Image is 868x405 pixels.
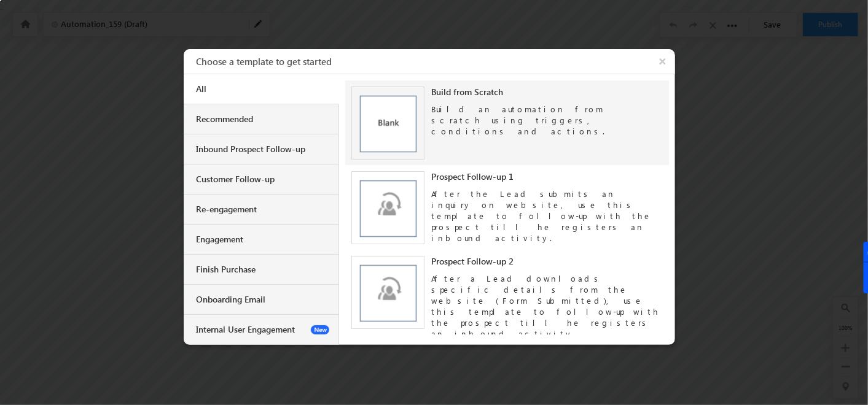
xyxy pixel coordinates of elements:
div: Onboarding Email [196,294,329,305]
div: Build from Scratch [431,87,663,98]
div: Recommended [196,114,329,125]
img: prospect.png [351,171,424,244]
div: Customer Follow-up [196,174,329,185]
div: Build an automation from scratch using triggers, conditions and actions. [431,98,663,137]
div: Re-engagement [196,204,329,215]
div: Finish Purchase [196,264,329,275]
img: prospect.png [351,256,424,329]
div: Engagement [196,234,329,245]
div: Internal User Engagement [196,324,329,335]
div: Inbound Prospect Follow-up [196,144,329,155]
div: All [196,83,329,94]
img: blank_template.png [351,87,424,160]
div: After the Lead submits an inquiry on website, use this template to follow-up with the prospect ti... [431,182,663,244]
div: Prospect Follow-up 1 [431,171,663,182]
h3: Choose a template to get started [196,49,675,74]
div: Prospect Follow-up 2 [431,256,663,267]
button: × [653,49,676,74]
div: After a Lead downloads specific details from the website (Form Submitted), use this template to f... [431,267,663,339]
